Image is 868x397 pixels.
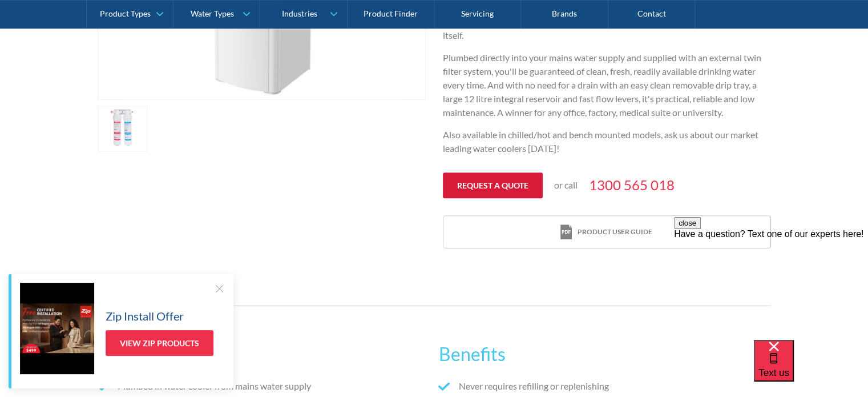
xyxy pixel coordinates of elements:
[106,330,213,356] a: View Zip Products
[98,106,148,151] a: open lightbox
[191,9,234,19] div: Water Types
[443,51,771,119] p: Plumbed directly into your mains water supply and supplied with an external twin filter system, y...
[98,340,430,368] h2: Features
[438,379,770,393] li: Never requires refilling or replenishing
[443,216,770,248] a: print iconProduct user guide
[674,217,868,354] iframe: podium webchat widget prompt
[578,227,652,237] div: Product user guide
[589,175,675,195] a: 1300 565 018
[443,128,771,155] p: Also available in chilled/hot and bench mounted models, ask us about our market leading water coo...
[443,173,543,198] a: Request a quote
[281,9,317,19] div: Industries
[100,9,151,19] div: Product Types
[98,379,430,393] li: Plumbed in water cooler from mains water supply
[560,224,572,240] img: print icon
[20,283,94,374] img: Zip Install Offer
[438,340,770,368] h2: Benefits
[554,178,578,192] p: or call
[754,340,868,397] iframe: podium webchat widget bubble
[106,307,184,324] h5: Zip Install Offer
